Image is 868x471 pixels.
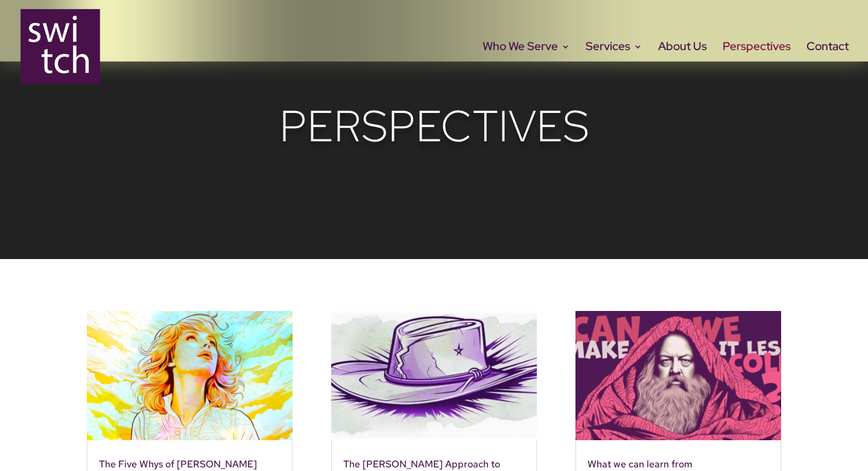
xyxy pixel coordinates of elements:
[575,311,782,440] img: What we can learn from Rick Rubin on communication, boundaries, and wanting people to like us
[658,42,707,93] a: About Us
[806,42,849,93] a: Contact
[331,311,537,440] img: The Workman’s Approach to Innovation: A Lesson from Chris Stapleton
[483,42,570,93] a: Who We Serve
[87,100,781,158] h1: Perspectives
[723,42,791,93] a: Perspectives
[99,458,257,470] a: The Five Whys of [PERSON_NAME]
[87,311,293,440] img: The Five Whys of Taylor Swift
[586,42,642,93] a: Services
